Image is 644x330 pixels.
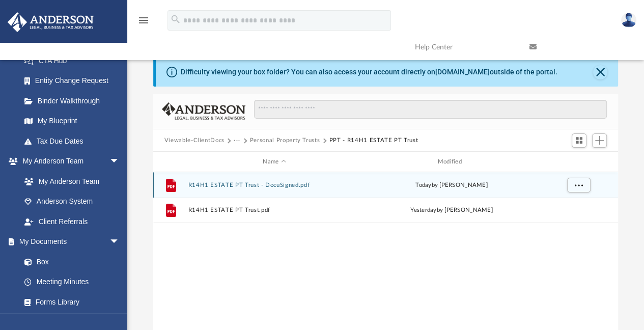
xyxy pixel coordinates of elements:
[5,12,97,32] img: Anderson Advisors Platinum Portal
[621,13,636,28] img: User Pic
[542,157,613,167] div: id
[592,133,607,148] button: Add
[14,111,130,131] a: My Blueprint
[164,136,225,145] button: Viewable-ClientDocs
[250,136,320,145] button: Personal Property Trusts
[109,151,130,172] span: arrow_drop_down
[14,252,125,272] a: Box
[435,68,490,76] a: [DOMAIN_NAME]
[365,206,538,215] div: by [PERSON_NAME]
[187,157,360,167] div: Name
[14,272,130,292] a: Meeting Minutes
[7,232,130,252] a: My Documentsarrow_drop_down
[234,136,240,145] button: ···
[14,131,135,151] a: Tax Due Dates
[415,182,431,188] span: today
[365,157,538,167] div: Modified
[109,232,130,253] span: arrow_drop_down
[14,50,135,71] a: CTA Hub
[410,207,436,213] span: yesterday
[14,71,135,91] a: Entity Change Request
[137,14,150,26] i: menu
[181,67,557,77] div: Difficulty viewing your box folder? You can also access your account directly on outside of the p...
[254,100,607,119] input: Search files and folders
[7,151,130,172] a: My Anderson Teamarrow_drop_down
[365,181,538,190] div: by [PERSON_NAME]
[14,191,130,212] a: Anderson System
[567,178,590,193] button: More options
[14,91,135,111] a: Binder Walkthrough
[14,171,125,191] a: My Anderson Team
[188,182,360,188] button: R14H1 ESTATE PT Trust - DocuSigned.pdf
[329,136,418,145] button: PPT - R14H1 ESTATE PT Trust
[407,27,522,67] a: Help Center
[593,65,607,79] button: Close
[170,14,181,25] i: search
[158,157,183,167] div: id
[14,211,130,232] a: Client Referrals
[137,19,150,26] a: menu
[188,207,360,214] button: R14H1 ESTATE PT Trust.pdf
[14,292,125,312] a: Forms Library
[572,133,587,148] button: Switch to Grid View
